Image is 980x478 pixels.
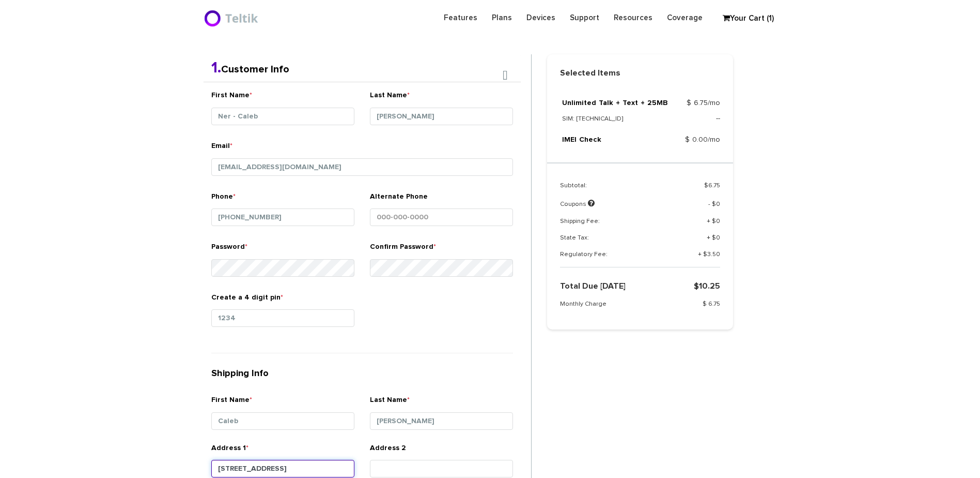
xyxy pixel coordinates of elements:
[211,242,247,257] label: Password
[708,183,720,189] span: 6.75
[669,234,720,250] td: + $
[669,182,720,198] td: $
[211,309,354,327] input: 0000
[211,64,289,74] a: 1.Customer Info
[563,8,606,28] a: Support
[211,443,248,458] label: Address 1
[204,369,521,390] h4: Shipping Info
[660,8,710,28] a: Coverage
[668,134,720,150] td: $ 0.00/mo
[668,97,720,113] td: $ 6.75/mo
[211,292,283,307] label: Create a 4 digit pin
[211,395,252,410] label: First Name
[560,250,669,267] td: Regulatory Fee:
[560,282,626,290] strong: Total Due [DATE]
[562,99,668,107] a: Unlimited Talk + Text + 25MB
[211,60,221,76] span: 1.
[370,395,410,410] label: Last Name
[716,235,720,241] span: 0
[547,67,733,79] strong: Selected Items
[699,282,720,290] span: 10.25
[370,191,428,206] label: Alternate Phone
[485,8,519,28] a: Plans
[370,242,436,257] label: Confirm Password
[211,90,252,105] label: First Name
[669,250,720,267] td: + $
[560,217,669,234] td: Shipping Fee:
[562,113,668,125] p: SIM: [TECHNICAL_ID]
[211,191,236,206] label: Phone
[560,198,669,217] td: Coupons
[204,8,261,28] img: BriteX
[707,251,720,258] span: 3.50
[669,217,720,234] td: + $
[370,208,513,226] input: 000-000-0000
[562,136,601,143] a: IMEI Check
[716,201,720,207] span: 0
[668,113,720,134] td: --
[716,218,720,225] span: 0
[560,234,669,250] td: State Tax:
[718,11,769,26] a: Your Cart (1)
[606,8,660,28] a: Resources
[370,90,410,105] label: Last Name
[674,300,720,317] td: $ 6.75
[519,8,563,28] a: Devices
[437,8,485,28] a: Features
[560,300,674,317] td: Monthly Charge
[669,198,720,217] td: - $
[211,141,232,156] label: Email
[211,208,354,226] input: 000-000-0000
[694,282,720,290] strong: $
[560,182,669,198] td: Subtotal:
[370,443,406,457] label: Address 2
